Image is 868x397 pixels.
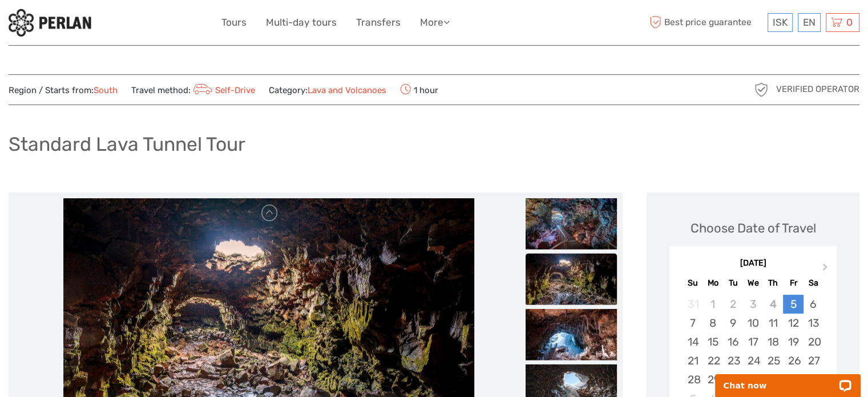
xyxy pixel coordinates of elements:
[683,370,703,389] div: Choose Sunday, September 28th, 2025
[703,295,723,314] div: Not available Monday, September 1st, 2025
[743,275,763,291] div: We
[783,295,803,314] div: Choose Friday, September 5th, 2025
[743,351,763,370] div: Choose Wednesday, September 24th, 2025
[798,13,821,32] div: EN
[723,332,743,351] div: Choose Tuesday, September 16th, 2025
[683,295,703,314] div: Not available Sunday, August 31st, 2025
[266,14,337,31] a: Multi-day tours
[817,260,835,279] button: Next Month
[703,314,723,332] div: Choose Monday, September 8th, 2025
[804,275,823,291] div: Sa
[683,332,703,351] div: Choose Sunday, September 14th, 2025
[743,332,763,351] div: Choose Wednesday, September 17th, 2025
[683,275,703,291] div: Su
[783,275,803,291] div: Fr
[526,198,617,249] img: 3a4f43def25c4cc9b291d77a3c09a20a_slider_thumbnail.jpg
[763,314,783,332] div: Choose Thursday, September 11th, 2025
[763,295,783,314] div: Not available Thursday, September 4th, 2025
[703,370,723,389] div: Choose Monday, September 29th, 2025
[669,258,837,270] div: [DATE]
[703,275,723,291] div: Mo
[683,351,703,370] div: Choose Sunday, September 21st, 2025
[845,17,854,28] span: 0
[356,14,401,31] a: Transfers
[763,275,783,291] div: Th
[783,351,803,370] div: Choose Friday, September 26th, 2025
[804,332,823,351] div: Choose Saturday, September 20th, 2025
[776,83,859,95] span: Verified Operator
[308,85,386,95] a: Lava and Volcanoes
[804,295,823,314] div: Choose Saturday, September 6th, 2025
[400,82,438,98] span: 1 hour
[9,9,91,37] img: 288-6a22670a-0f57-43d8-a107-52fbc9b92f2c_logo_small.jpg
[804,351,823,370] div: Choose Saturday, September 27th, 2025
[9,133,245,156] h1: Standard Lava Tunnel Tour
[420,14,450,31] a: More
[743,295,763,314] div: Not available Wednesday, September 3rd, 2025
[691,219,816,237] div: Choose Date of Travel
[221,14,247,31] a: Tours
[763,351,783,370] div: Choose Thursday, September 25th, 2025
[783,314,803,332] div: Choose Friday, September 12th, 2025
[269,85,386,97] span: Category:
[708,361,868,397] iframe: LiveChat chat widget
[752,81,770,99] img: verified_operator_grey_128.png
[703,351,723,370] div: Choose Monday, September 22nd, 2025
[191,85,255,95] a: Self-Drive
[723,275,743,291] div: Tu
[9,85,118,97] span: Region / Starts from:
[526,308,617,360] img: 910aa2ce597a47ffa6f4dec05d732baf_slider_thumbnail.jpeg
[131,82,255,98] span: Travel method:
[683,314,703,332] div: Choose Sunday, September 7th, 2025
[723,295,743,314] div: Not available Tuesday, September 2nd, 2025
[804,314,823,332] div: Choose Saturday, September 13th, 2025
[723,351,743,370] div: Choose Tuesday, September 23rd, 2025
[703,332,723,351] div: Choose Monday, September 15th, 2025
[773,17,788,28] span: ISK
[763,332,783,351] div: Choose Thursday, September 18th, 2025
[723,314,743,332] div: Choose Tuesday, September 9th, 2025
[743,314,763,332] div: Choose Wednesday, September 10th, 2025
[647,13,765,32] span: Best price guarantee
[94,85,118,95] a: South
[783,332,803,351] div: Choose Friday, September 19th, 2025
[526,253,617,304] img: 7c9f5080d9ea4cb2b674b1f5a8666a92_slider_thumbnail.jpg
